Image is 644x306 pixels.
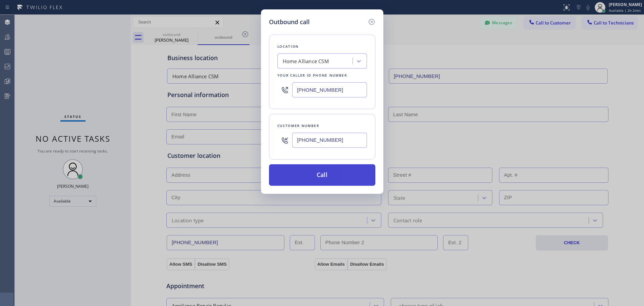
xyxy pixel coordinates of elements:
div: Customer number [277,122,367,129]
h5: Outbound call [269,17,310,27]
div: Home Alliance CSM [283,57,329,65]
div: Location [277,43,367,50]
div: Your caller id phone number [277,72,367,79]
input: (123) 456-7890 [292,82,367,97]
button: Call [269,164,375,186]
input: (123) 456-7890 [292,133,367,148]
